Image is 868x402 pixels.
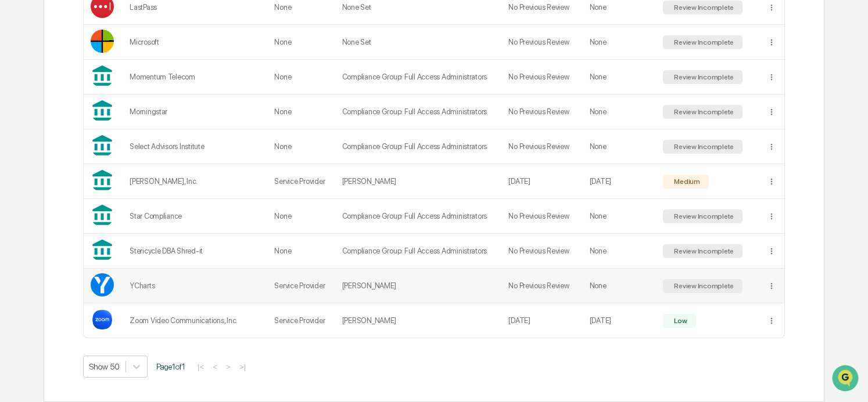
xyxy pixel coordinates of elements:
[23,146,75,158] span: Preclearance
[672,143,734,151] div: Review Incomplete
[267,129,335,164] td: None
[267,234,335,269] td: None
[335,234,502,269] td: Compliance Group: Full Access Administrators
[583,199,657,234] td: None
[501,95,582,129] td: No Previous Review
[501,129,582,164] td: No Previous Review
[583,129,657,164] td: None
[12,169,21,179] div: 🔎
[91,273,114,296] img: Vendor Logo
[267,60,335,95] td: None
[130,281,260,290] div: YCharts
[335,199,502,234] td: Compliance Group: Full Access Administrators
[672,282,734,290] div: Review Incomplete
[501,25,582,60] td: No Previous Review
[583,25,657,60] td: None
[501,164,582,199] td: [DATE]
[335,60,502,95] td: Compliance Group: Full Access Administrators
[82,196,141,205] a: Powered byPylon
[209,362,221,372] button: <
[335,303,502,338] td: [PERSON_NAME]
[130,316,260,325] div: Zoom Video Communications, Inc.
[130,212,260,220] div: Star Compliance
[91,30,114,53] img: Vendor Logo
[583,95,657,129] td: None
[130,142,260,151] div: Select Advisors Institute
[23,168,73,180] span: Data Lookup
[583,303,657,338] td: [DATE]
[130,107,260,116] div: Morningstar
[7,164,78,184] a: 🔎Data Lookup
[335,164,502,199] td: [PERSON_NAME]
[267,269,335,303] td: Service Provider
[130,177,260,186] div: [PERSON_NAME], Inc.
[583,269,657,303] td: None
[501,234,582,269] td: No Previous Review
[96,146,144,158] span: Attestations
[267,303,335,338] td: Service Provider
[40,100,147,110] div: We're available if you need us!
[501,60,582,95] td: No Previous Review
[672,38,734,46] div: Review Incomplete
[12,24,211,43] p: How can we help?
[7,142,80,162] a: 🖐️Preclearance
[335,95,502,129] td: Compliance Group: Full Access Administrators
[130,73,260,81] div: Momentum Telecom
[130,247,260,255] div: Stericycle DBA Shred-it
[501,303,582,338] td: [DATE]
[267,25,335,60] td: None
[267,95,335,129] td: None
[236,362,249,372] button: >|
[672,73,734,81] div: Review Incomplete
[335,129,502,164] td: Compliance Group: Full Access Administrators
[156,362,185,371] span: Page 1 of 1
[672,178,700,186] div: Medium
[672,247,734,255] div: Review Incomplete
[198,92,211,106] button: Start new chat
[583,234,657,269] td: None
[583,164,657,199] td: [DATE]
[12,89,33,110] img: 1746055101610-c473b297-6a78-478c-a979-82029cc54cd1
[831,364,862,395] iframe: Open customer support
[267,199,335,234] td: None
[672,317,687,325] div: Low
[501,269,582,303] td: No Previous Review
[583,60,657,95] td: None
[84,147,94,157] div: 🗄️
[12,147,21,157] div: 🖐️
[335,269,502,303] td: [PERSON_NAME]
[116,197,141,205] span: Pylon
[335,25,502,60] td: None Set
[194,362,207,372] button: |<
[80,142,149,162] a: 🗄️Attestations
[672,3,734,12] div: Review Incomplete
[40,89,191,100] div: Start new chat
[501,199,582,234] td: No Previous Review
[223,362,234,372] button: >
[91,308,114,331] img: Vendor Logo
[130,38,260,46] div: Microsoft
[672,108,734,116] div: Review Incomplete
[672,212,734,220] div: Review Incomplete
[130,3,260,12] div: LastPass
[267,164,335,199] td: Service Provider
